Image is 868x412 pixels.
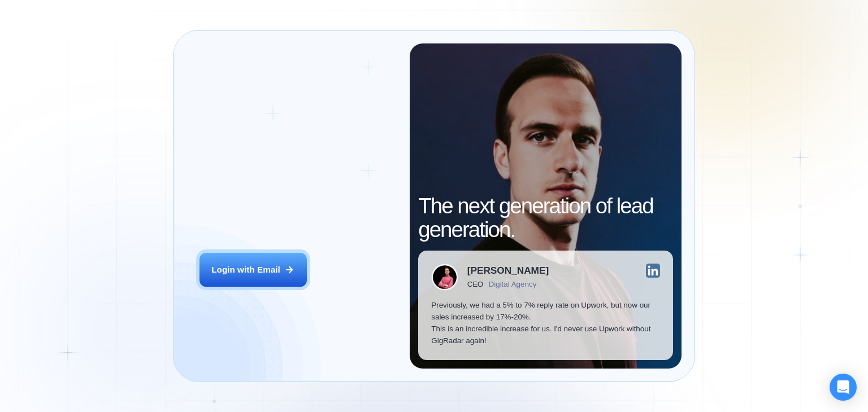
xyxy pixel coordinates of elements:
div: Login with Email [211,264,280,275]
div: [PERSON_NAME] [467,266,549,275]
h2: The next generation of lead generation. [418,194,673,242]
div: Open Intercom Messenger [830,374,857,401]
button: Login with Email [199,253,307,287]
div: Digital Agency [489,280,537,288]
div: CEO [467,280,483,288]
p: Previously, we had a 5% to 7% reply rate on Upwork, but now our sales increased by 17%-20%. This ... [431,299,660,347]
